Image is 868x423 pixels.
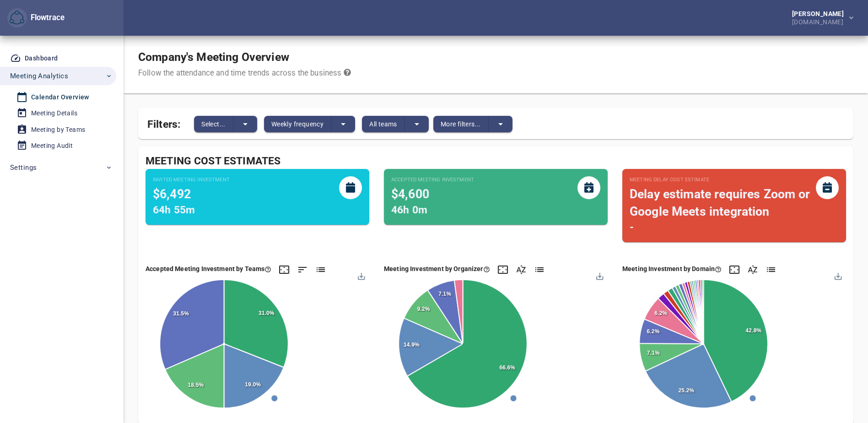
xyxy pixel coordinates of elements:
div: Click here to expand [279,264,290,275]
div: split button [433,116,512,132]
span: More filters... [441,119,481,130]
div: split button [362,116,429,132]
div: Dashboard [25,53,58,64]
div: [PERSON_NAME] [792,11,847,17]
div: Menu [833,271,841,279]
div: Click here to expand [497,264,508,275]
div: Meeting Details [31,108,77,119]
span: - [630,221,634,233]
span: Meeting Analytics [10,70,68,82]
div: This estimate is based on group and direct invites. This estimate uses team cost estimate overrid... [153,176,362,218]
div: Click here to sort by the name [747,264,758,275]
small: Meeting Delay Cost Estimate [630,176,816,184]
button: More filters... [433,116,489,132]
span: $6,492 [153,187,191,201]
span: Select... [201,119,226,130]
button: Select... [194,116,233,132]
div: Click here to show list data [534,264,545,275]
div: Meeting by Teams [31,124,85,136]
div: This pie chart estimates the costs associated with meetings based on ACCEPTED invites (direct, or... [146,264,271,273]
span: 46h 0m [391,204,427,216]
small: Invited Meeting Investment [153,176,230,184]
iframe: Intercom live chat [837,374,859,396]
div: split button [264,116,355,132]
img: Flowtrace [10,11,24,25]
div: Menu [357,271,365,279]
div: This estimate is based video call start times. Value in brackes is extrapolated against all meeti... [630,176,839,235]
span: Settings [10,162,37,174]
button: All teams [362,116,405,132]
div: [DOMAIN_NAME] [792,17,847,25]
div: Click here to sort by the value [297,264,308,275]
div: This estimate is based on internal ACCEPTED group and direct invites. This estimate uses team cos... [391,176,600,218]
button: Weekly frequency [264,116,331,132]
div: Menu [595,271,603,279]
div: Click here to sort by the name [516,264,527,275]
div: Meeting Audit [31,140,73,152]
button: [PERSON_NAME][DOMAIN_NAME] [777,8,861,28]
div: Flowtrace [7,8,65,28]
span: Weekly frequency [271,119,323,130]
button: Flowtrace [7,8,27,28]
div: split button [194,116,257,132]
div: Click here to show list data [766,264,776,275]
span: All teams [369,119,397,130]
small: Accepted Meeting Investment [391,176,474,184]
span: 64h 55m [153,204,195,216]
div: Click here to show list data [315,264,326,275]
div: Follow the attendance and time trends across the business [138,68,351,79]
h1: Company's Meeting Overview [138,50,351,64]
span: $4,600 [391,187,429,201]
div: Flowtrace [27,12,65,23]
div: Calendar Overview [31,92,89,103]
div: Here we estimate the costs of the meetings based on the invited participants by their domains. Th... [622,264,722,273]
span: Delay estimate requires Zoom or Google Meets integration [630,187,810,218]
span: Filters: [147,113,180,132]
div: Click here to expand [729,264,740,275]
div: Meeting Cost Estimates [146,154,846,169]
div: Here we estimate the costs of the meetings based on ACCEPTED, PENDING, and TENTATIVE invites (dir... [384,264,490,273]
